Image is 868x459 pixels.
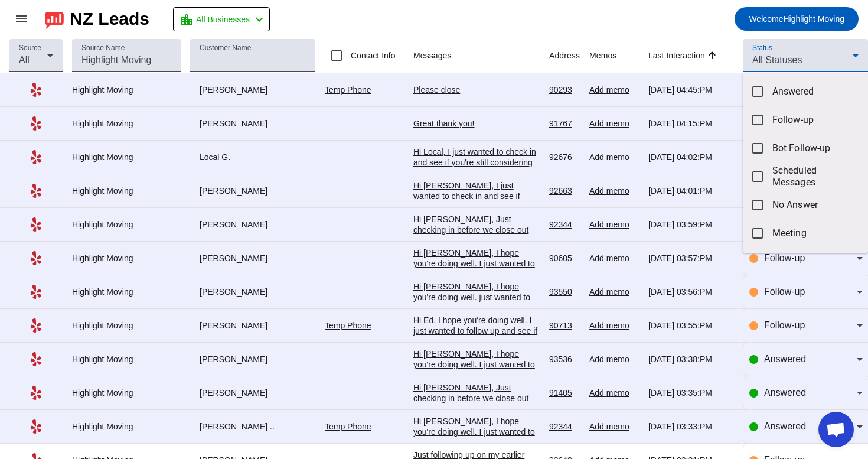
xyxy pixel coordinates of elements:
span: Scheduled Messages [772,165,859,188]
span: Bot Follow-up [772,142,859,154]
span: Follow-up [772,114,859,126]
span: Answered [772,86,859,97]
span: No Answer [772,199,859,211]
div: Open chat [818,412,854,447]
span: Meeting [772,227,859,239]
